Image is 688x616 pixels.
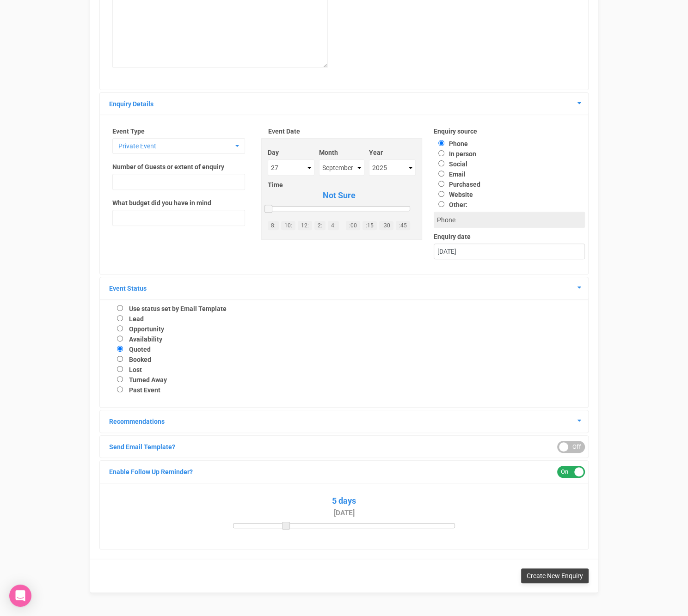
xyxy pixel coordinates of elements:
span: 5 days [233,495,455,519]
a: Send Email Template? [109,443,175,451]
label: Year [369,148,415,157]
label: Event Type [112,127,245,136]
label: Social [434,160,467,168]
a: Event Status [109,285,147,292]
label: Event Date [268,127,415,136]
input: Social [438,160,444,166]
label: In person [434,150,476,158]
label: Phone [434,140,468,147]
a: 8: [268,221,279,230]
label: Month [319,148,364,157]
a: :15 [362,221,377,230]
a: Recommendations [109,418,165,425]
label: Time [268,180,410,189]
label: Enquiry date [434,232,585,241]
label: Availability [129,335,162,343]
span: Create New Enquiry [527,572,583,579]
input: Phone [438,140,444,146]
div: [DATE] [434,244,584,259]
label: Booked [129,356,151,363]
label: Other: [434,199,577,209]
span: Private Event [118,141,233,151]
a: 2: [314,221,326,230]
input: Purchased [438,181,444,187]
span: Not Sure [268,189,410,201]
label: Email [434,171,466,178]
label: Turned Away [129,376,167,384]
label: Quoted [129,346,151,353]
label: Website [434,191,473,198]
a: 4: [328,221,339,230]
input: In person [438,150,444,156]
label: What budget did you have in mind [112,198,211,207]
label: Number of Guests or extent of enquiry [112,162,224,171]
label: Purchased [434,181,480,188]
a: Enable Follow Up Reminder? [109,468,193,476]
label: Past Event [129,386,160,394]
label: Enquiry source [434,127,585,136]
a: :30 [379,221,393,230]
label: Lead [129,315,144,323]
label: Opportunity [129,325,164,333]
button: Create New Enquiry [521,568,589,583]
label: Use status set by Email Template [129,305,227,312]
a: 10: [281,221,295,230]
input: Website [438,191,444,197]
a: :45 [396,221,410,230]
input: Email [438,171,444,177]
a: Enquiry Details [109,100,154,108]
label: Day [268,148,314,157]
a: :00 [346,221,360,230]
input: Other: [438,201,444,207]
button: Private Event [112,138,245,154]
small: [DATE] [334,509,355,517]
a: 12: [298,221,312,230]
label: Lost [129,366,142,373]
div: Open Intercom Messenger [9,585,31,607]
